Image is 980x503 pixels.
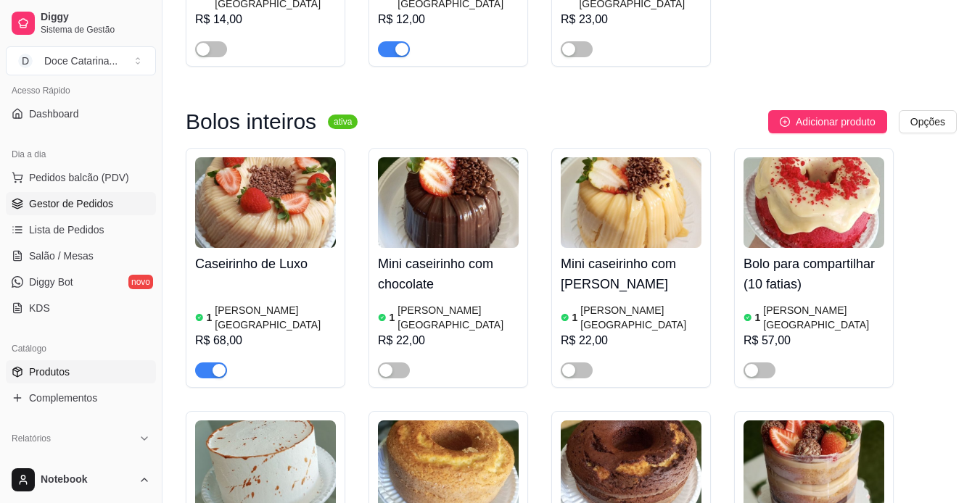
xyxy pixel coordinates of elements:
a: Salão / Mesas [6,244,156,267]
span: Gestor de Pedidos [29,196,113,211]
article: 1 [755,310,761,325]
span: D [18,54,33,68]
div: Doce Catarina ... [44,54,118,68]
a: DiggySistema de Gestão [6,6,156,41]
button: Adicionar produto [768,110,887,133]
article: 1 [572,310,578,325]
a: Relatórios de vendas [6,450,156,473]
div: R$ 23,00 [561,11,701,28]
button: Select a team [6,46,156,75]
span: Lista de Pedidos [29,223,104,237]
span: Sistema de Gestão [41,24,150,36]
sup: ativa [328,115,358,129]
h4: Mini caseirinho com chocolate [378,254,519,294]
span: Relatórios de vendas [29,454,125,469]
img: product-image [195,157,336,248]
span: Produtos [29,365,70,379]
img: product-image [378,157,519,248]
a: Diggy Botnovo [6,270,156,294]
div: R$ 22,00 [378,332,519,349]
span: Pedidos balcão (PDV) [29,170,129,185]
div: R$ 68,00 [195,332,336,349]
div: Acesso Rápido [6,79,156,102]
a: Lista de Pedidos [6,218,156,241]
h4: Bolo para compartilhar (10 fatias) [744,254,884,294]
div: R$ 22,00 [561,332,701,349]
article: [PERSON_NAME][GEOGRAPHIC_DATA] [215,303,336,332]
span: plus-circle [780,117,790,127]
article: 1 [390,310,395,325]
button: Opções [899,110,957,133]
a: Dashboard [6,102,156,125]
span: KDS [29,301,50,315]
div: Dia a dia [6,143,156,166]
a: KDS [6,296,156,320]
div: R$ 57,00 [744,332,884,349]
button: Notebook [6,462,156,497]
span: Complementos [29,391,97,405]
article: [PERSON_NAME][GEOGRAPHIC_DATA] [763,303,884,332]
a: Produtos [6,360,156,383]
article: [PERSON_NAME][GEOGRAPHIC_DATA] [580,303,701,332]
span: Relatórios [12,433,51,444]
span: Salão / Mesas [29,249,94,263]
h4: Caseirinho de Luxo [195,254,336,274]
div: R$ 14,00 [195,11,336,28]
span: Diggy [41,11,150,24]
span: Notebook [41,473,133,486]
span: Diggy Bot [29,275,73,289]
span: Dashboard [29,107,79,121]
span: Opções [910,114,945,130]
a: Gestor de Pedidos [6,192,156,215]
button: Pedidos balcão (PDV) [6,166,156,189]
a: Complementos [6,386,156,410]
article: [PERSON_NAME][GEOGRAPHIC_DATA] [398,303,519,332]
h3: Bolos inteiros [186,113,316,130]
img: product-image [561,157,701,248]
div: R$ 12,00 [378,11,519,28]
article: 1 [207,310,213,325]
h4: Mini caseirinho com [PERSON_NAME] [561,254,701,294]
span: Adicionar produto [796,114,876,130]
div: Catálogo [6,337,156,360]
img: product-image [744,157,884,248]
